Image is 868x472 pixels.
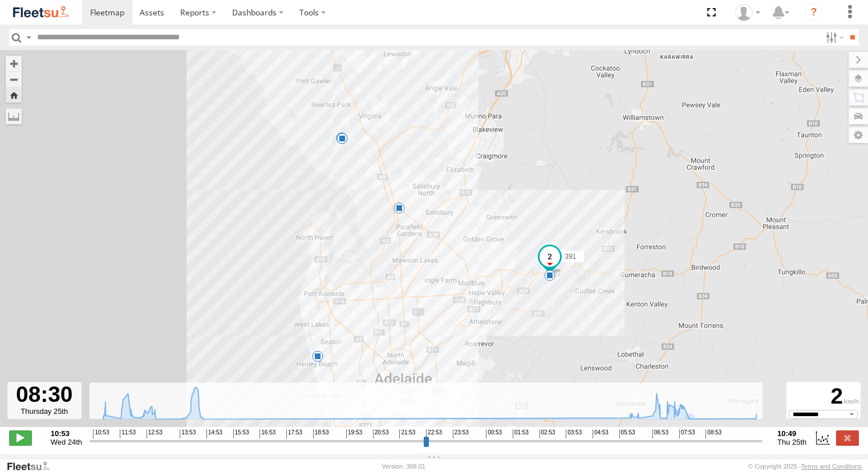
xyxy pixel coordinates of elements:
span: 06:53 [652,429,668,438]
span: 12:53 [147,429,163,438]
span: 05:53 [619,429,635,438]
i: ? [805,3,823,22]
div: 2 [788,384,859,410]
span: 23:53 [453,429,469,438]
label: Measure [6,108,22,124]
span: 04:53 [593,429,609,438]
label: Search Query [24,29,33,46]
span: 17:53 [286,429,302,438]
span: 03:53 [566,429,582,438]
button: Zoom out [6,71,22,87]
label: Close [836,430,859,445]
strong: 10:49 [777,429,806,438]
span: 14:53 [206,429,222,438]
span: 13:53 [180,429,196,438]
strong: 10:53 [51,429,82,438]
span: Thu 25th Sep 2025 [777,438,806,446]
a: Visit our Website [6,461,59,472]
button: Zoom Home [6,87,22,103]
div: © Copyright 2025 - [748,463,862,470]
span: 20:53 [373,429,389,438]
span: 02:53 [540,429,555,438]
div: Kellie Roberts [731,4,764,21]
span: 19:53 [346,429,362,438]
span: 18:53 [313,429,329,438]
span: 391 [565,253,576,261]
span: 01:53 [513,429,529,438]
span: 08:53 [705,429,721,438]
img: fleetsu-logo-horizontal.svg [11,5,71,20]
button: Zoom in [6,56,22,71]
div: Version: 308.01 [382,463,425,470]
a: Terms and Conditions [801,463,862,470]
span: 22:53 [426,429,442,438]
label: Play/Stop [9,430,32,445]
span: 11:53 [120,429,136,438]
span: 15:53 [233,429,249,438]
span: 21:53 [399,429,415,438]
span: 16:53 [259,429,275,438]
span: 10:53 [93,429,109,438]
span: 00:53 [486,429,502,438]
span: Wed 24th Sep 2025 [51,438,82,446]
label: Map Settings [849,127,868,143]
label: Search Filter Options [821,29,846,46]
span: 07:53 [679,429,695,438]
